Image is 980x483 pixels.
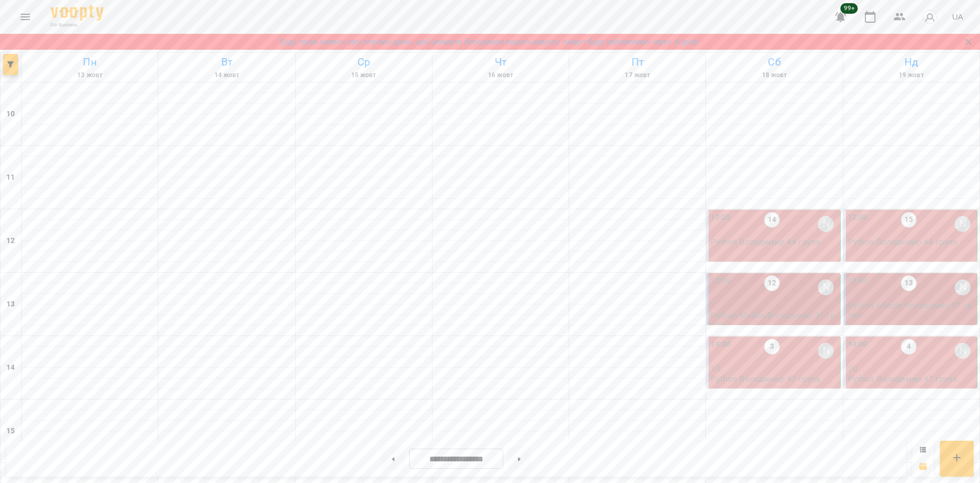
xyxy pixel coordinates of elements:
h6: 19 жовт [845,70,978,80]
h6: 18 жовт [708,70,841,80]
h6: Пн [23,54,156,70]
div: Володимир Ярошинський [955,280,970,295]
div: Володимир Ярошинський [818,216,834,232]
label: 13:00 [711,275,730,287]
h6: 13 жовт [23,70,156,80]
h6: 11 [6,172,15,183]
h6: Нд [845,54,978,70]
h6: 17 жовт [571,70,704,80]
button: Закрити сповіщення [961,34,976,49]
h6: 12 [6,235,15,247]
label: 15 [901,212,917,228]
label: 4 [901,339,917,355]
p: Python Middle Володимир 31 група [711,311,837,329]
p: Python Middle Володимир 31 група [848,301,975,319]
p: 10 [848,364,975,373]
p: Python Володимир 44 група [848,237,958,246]
a: Будь ласка оновіть свої платіжні данні, щоб уникнути блокування вашого акаунту. Акаунт буде забло... [280,36,700,47]
h6: 15 [6,425,15,437]
label: 3 [764,339,780,355]
h6: Вт [160,54,293,70]
p: Python Володимир 44 група [711,237,821,246]
div: Володимир Ярошинський [818,280,834,295]
h6: Пт [571,54,704,70]
label: 14:00 [711,339,730,350]
label: 13:00 [848,275,868,287]
button: Menu [13,4,38,30]
h6: Сб [708,54,841,70]
img: Voopty Logo [51,5,103,21]
p: 10 [711,364,837,373]
label: 13 [901,275,917,291]
div: Володимир Ярошинський [955,216,970,232]
p: Python Володимир 47 група [711,374,821,383]
h6: 13 [6,299,15,310]
span: UA [952,11,963,22]
h6: Ср [297,54,430,70]
div: Володимир Ярошинський [955,343,970,359]
span: For Business [51,22,103,29]
label: 12:00 [848,212,868,224]
h6: 16 жовт [434,70,567,80]
button: UA [948,7,967,26]
h6: 14 [6,362,15,374]
h6: Чт [434,54,567,70]
h6: 15 жовт [297,70,430,80]
label: 14:00 [848,339,868,350]
span: 99+ [841,3,858,14]
img: avatar_s.png [922,10,937,24]
h6: 10 [6,108,15,120]
label: 14 [764,212,780,228]
p: Python Володимир 47 група [848,374,958,383]
h6: 14 жовт [160,70,293,80]
label: 12 [764,275,780,291]
p: 7 [711,301,837,310]
label: 12:00 [711,212,730,224]
div: Володимир Ярошинський [818,343,834,359]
